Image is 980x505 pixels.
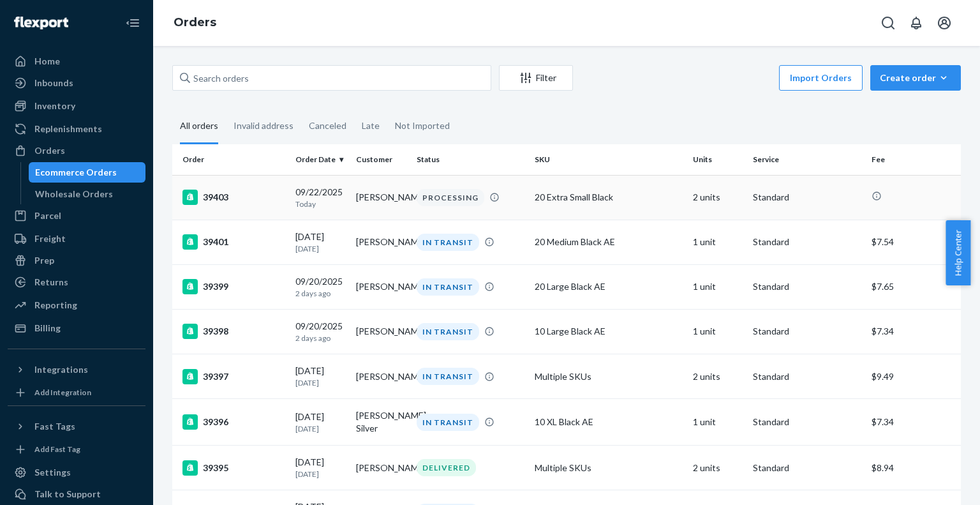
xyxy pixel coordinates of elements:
div: Billing [34,322,61,335]
td: $7.34 [866,309,961,354]
td: 1 unit [688,399,748,446]
div: 20 Medium Black AE [535,236,682,248]
a: Orders [8,140,145,161]
td: [PERSON_NAME] Silver [351,399,412,446]
span: Help Center [946,220,970,285]
div: Inbounds [34,77,73,89]
th: Order Date [290,144,351,175]
button: Integrations [8,359,145,380]
a: Talk to Support [8,484,145,504]
div: IN TRANSIT [417,323,479,340]
a: Orders [174,15,216,29]
td: 2 units [688,446,748,490]
div: 39403 [182,190,285,205]
th: Service [748,144,866,175]
div: Wholesale Orders [35,188,113,200]
td: [PERSON_NAME] [351,220,412,264]
th: Order [172,144,290,175]
button: Create order [870,65,961,91]
a: Wholesale Orders [29,184,146,204]
div: IN TRANSIT [417,278,479,296]
div: Prep [34,254,54,267]
td: [PERSON_NAME] [351,175,412,220]
div: Add Fast Tag [34,444,80,455]
ol: breadcrumbs [163,4,226,41]
button: Open notifications [903,10,929,36]
div: 10 XL Black AE [535,416,682,428]
a: Replenishments [8,119,145,139]
a: Prep [8,250,145,271]
div: Customer [356,154,406,165]
a: Billing [8,318,145,338]
div: PROCESSING [417,189,484,206]
div: IN TRANSIT [417,414,479,431]
p: Standard [753,236,861,248]
th: Units [688,144,748,175]
div: Inventory [34,100,75,112]
div: 20 Extra Small Black [535,191,682,204]
p: [DATE] [295,243,346,254]
td: Multiple SKUs [530,446,687,490]
div: Add Integration [34,387,91,398]
td: [PERSON_NAME] [351,309,412,354]
td: $7.65 [866,264,961,309]
p: [DATE] [295,377,346,388]
div: IN TRANSIT [417,368,479,385]
div: [DATE] [295,411,346,434]
td: [PERSON_NAME] [351,446,412,490]
div: Canceled [309,109,346,142]
button: Open Search Box [875,10,901,36]
td: Multiple SKUs [530,354,687,399]
div: Fast Tags [34,420,75,433]
div: Not Imported [395,109,450,142]
a: Inventory [8,96,145,116]
div: DELIVERED [417,459,476,476]
div: 09/22/2025 [295,186,346,209]
p: 2 days ago [295,333,346,343]
div: Parcel [34,209,61,222]
div: Returns [34,276,68,289]
td: [PERSON_NAME] [351,264,412,309]
p: Standard [753,370,861,383]
p: Standard [753,416,861,428]
div: Late [362,109,380,142]
a: Home [8,51,145,72]
td: [PERSON_NAME] [351,354,412,399]
div: 39396 [182,414,285,430]
div: 20 Large Black AE [535,280,682,293]
div: Freight [34,232,66,245]
div: Invalid address [234,109,293,142]
p: Standard [753,280,861,293]
td: $8.94 [866,446,961,490]
a: Freight [8,229,145,249]
a: Add Fast Tag [8,442,145,457]
td: $9.49 [866,354,961,399]
div: Ecommerce Orders [35,166,117,179]
p: [DATE] [295,423,346,434]
th: SKU [530,144,687,175]
div: Settings [34,466,71,479]
td: 1 unit [688,264,748,309]
a: Reporting [8,295,145,315]
div: [DATE] [295,456,346,479]
div: 09/20/2025 [295,275,346,299]
div: All orders [180,109,218,144]
div: Replenishments [34,123,102,135]
th: Fee [866,144,961,175]
a: Ecommerce Orders [29,162,146,183]
div: 09/20/2025 [295,320,346,343]
button: Fast Tags [8,416,145,437]
button: Close Navigation [120,10,145,36]
button: Filter [499,65,573,91]
div: 39399 [182,279,285,294]
td: $7.34 [866,399,961,446]
td: 2 units [688,354,748,399]
div: Create order [880,72,951,84]
a: Inbounds [8,73,145,93]
td: 1 unit [688,309,748,354]
div: Home [34,55,60,68]
p: Standard [753,191,861,204]
div: [DATE] [295,230,346,254]
button: Open account menu [932,10,957,36]
div: Reporting [34,299,77,312]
